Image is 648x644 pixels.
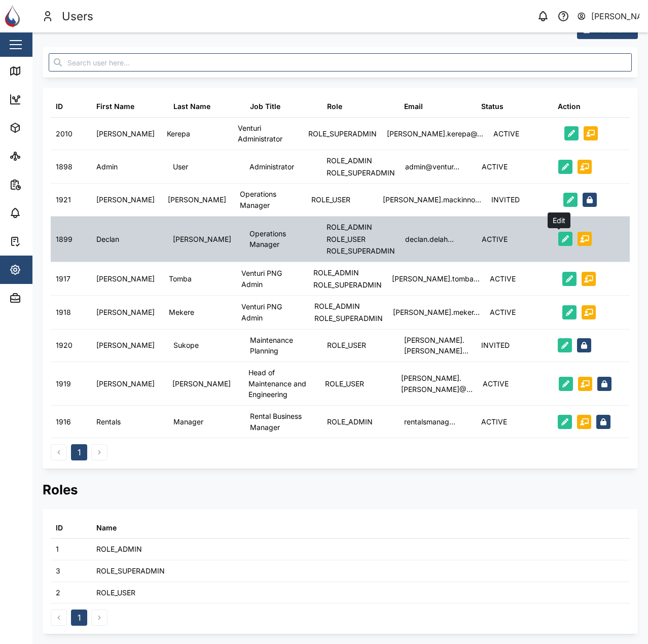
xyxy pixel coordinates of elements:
div: [PERSON_NAME] [96,273,155,284]
div: Operations Manager [240,189,301,210]
div: ROLE_USER [327,234,395,245]
input: Search user here... [49,53,632,71]
div: rentalsmanag... [404,416,455,427]
div: [PERSON_NAME] [96,194,155,205]
div: INVITED [491,194,520,205]
div: ACTIVE [490,273,516,284]
div: [PERSON_NAME] [96,340,155,351]
div: 1920 [56,340,73,351]
div: Assets [26,122,58,133]
div: Last Name [173,101,210,112]
div: ROLE_ADMIN [327,155,395,166]
div: Alarms [26,207,58,219]
div: 1918 [56,307,71,318]
div: declan.delah... [405,234,454,245]
div: ACTIVE [483,378,509,389]
div: Admin [96,161,118,172]
div: ROLE_SUPERADMIN [313,279,382,291]
div: INVITED [481,340,510,351]
div: ID [56,101,63,112]
div: [PERSON_NAME].[PERSON_NAME]@... [401,373,473,395]
div: [PERSON_NAME].tomba... [392,273,480,284]
div: Name [96,522,117,533]
div: Rentals [96,416,121,427]
div: Status [481,101,503,112]
div: 2010 [56,128,73,139]
button: [PERSON_NAME] [577,9,640,23]
button: 1 [71,444,87,460]
div: ROLE_SUPERADMIN [314,313,383,324]
div: Reports [26,179,61,190]
div: 3 [56,565,60,577]
div: ROLE_USER [327,340,366,351]
div: Kerepa [167,128,190,139]
div: ROLE_USER [96,587,135,598]
div: Head of Maintenance and Engineering [248,367,314,400]
div: admin@ventur... [405,161,459,172]
div: Admin [26,293,56,304]
div: 1 [56,544,59,555]
div: ACTIVE [482,234,508,245]
div: Venturi PNG Admin [241,268,304,290]
div: [PERSON_NAME] [591,10,640,23]
div: 1916 [56,416,71,427]
div: Administrator [249,161,294,172]
div: Sukope [173,340,199,351]
div: 1917 [56,273,70,284]
div: 1921 [56,194,71,205]
div: User [173,161,188,172]
div: ROLE_USER [325,378,364,389]
div: Map [26,65,49,77]
div: ROLE_SUPERADMIN [327,167,395,178]
div: 2 [56,587,60,598]
div: Role [327,101,342,112]
div: ACTIVE [482,161,508,172]
div: [PERSON_NAME] [96,307,155,318]
div: ROLE_SUPERADMIN [308,128,377,139]
div: Tasks [26,236,54,247]
h2: Roles [43,481,638,498]
div: Dashboard [26,94,72,105]
div: ROLE_SUPERADMIN [96,565,165,577]
div: ROLE_SUPERADMIN [327,245,395,257]
div: [PERSON_NAME] [96,128,155,139]
div: Tomba [169,273,192,284]
div: 1899 [56,234,73,245]
div: [PERSON_NAME].mackinno... [383,194,481,205]
div: 1898 [56,161,73,172]
div: [PERSON_NAME] [168,194,226,205]
div: Declan [96,234,119,245]
div: Action [558,101,581,112]
div: Maintenance Planning [250,335,317,356]
div: Venturi Administrator [238,123,298,145]
div: ROLE_USER [311,194,350,205]
div: Settings [26,264,62,275]
div: 1919 [56,378,71,389]
div: ID [56,522,63,533]
div: Manager [173,416,203,427]
div: ACTIVE [490,307,516,318]
div: [PERSON_NAME].kerepa@... [387,128,483,139]
div: ACTIVE [481,416,507,427]
div: Operations Manager [249,228,316,250]
div: ROLE_ADMIN [314,301,383,312]
div: ROLE_ADMIN [327,222,395,233]
div: First Name [96,101,134,112]
img: Main Logo [5,5,27,27]
div: ROLE_ADMIN [313,267,382,278]
div: Email [404,101,423,112]
div: ACTIVE [493,128,519,139]
div: [PERSON_NAME].[PERSON_NAME]... [404,335,471,356]
div: [PERSON_NAME] [172,378,231,389]
div: [PERSON_NAME] [96,378,155,389]
div: Users [62,8,93,25]
div: ROLE_ADMIN [327,416,373,427]
div: Rental Business Manager [250,411,317,433]
div: Venturi PNG Admin [241,301,304,323]
div: [PERSON_NAME] [173,234,231,245]
div: ROLE_ADMIN [96,544,142,555]
div: [PERSON_NAME].meker... [393,307,480,318]
div: Sites [26,151,51,162]
button: 1 [71,610,87,626]
div: Job Title [250,101,280,112]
